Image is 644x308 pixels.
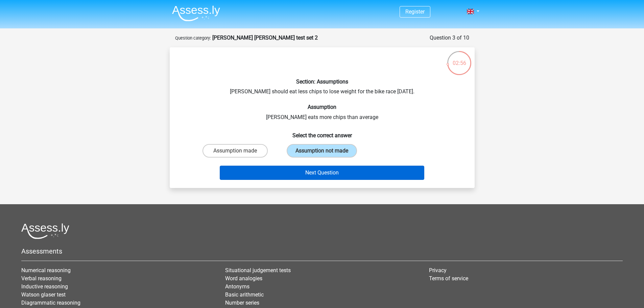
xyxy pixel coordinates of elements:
a: Watson glaser test [21,291,66,298]
img: Assessly logo [21,223,69,239]
h5: Assessments [21,247,623,255]
h6: Assumption [181,104,464,110]
div: [PERSON_NAME] should eat less chips to lose weight for the bike race [DATE]. [PERSON_NAME] eats m... [172,53,472,183]
a: Terms of service [429,275,468,282]
a: Register [405,8,425,15]
a: Situational judgement tests [225,267,291,274]
a: Antonyms [225,283,249,290]
small: Question category: [175,35,211,41]
label: Assumption not made [287,144,357,158]
img: Assessly [172,5,220,21]
a: Basic arithmetic [225,291,264,298]
h6: Select the correct answer [181,127,464,139]
button: Next Question [220,166,424,180]
a: Diagrammatic reasoning [21,300,80,306]
h6: Section: Assumptions [181,78,464,85]
strong: [PERSON_NAME] [PERSON_NAME] test set 2 [212,34,318,41]
a: Numerical reasoning [21,267,71,274]
a: Number series [225,300,259,306]
a: Verbal reasoning [21,275,62,282]
label: Assumption made [202,144,268,158]
a: Inductive reasoning [21,283,68,290]
div: 02:56 [447,50,472,67]
a: Word analogies [225,275,262,282]
div: Question 3 of 10 [430,34,469,42]
a: Privacy [429,267,447,274]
